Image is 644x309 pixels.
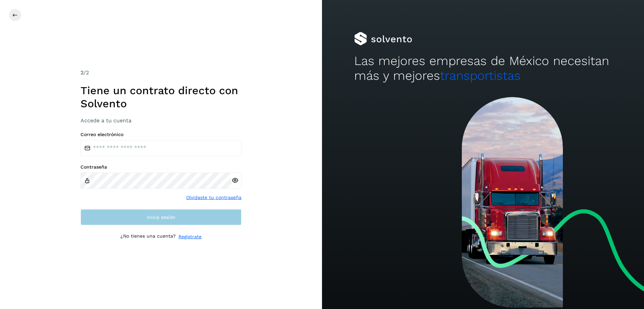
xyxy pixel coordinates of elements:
p: ¿No tienes una cuenta? [120,233,176,240]
span: 2 [80,69,84,76]
a: Regístrate [178,233,202,240]
label: Contraseña [80,164,241,170]
a: Olvidaste tu contraseña [186,194,241,201]
span: Inicia sesión [147,215,175,220]
h2: Las mejores empresas de México necesitan más y mejores [354,54,612,83]
div: /2 [80,69,241,77]
label: Correo electrónico [80,132,241,137]
span: transportistas [440,68,521,83]
h3: Accede a tu cuenta [80,117,241,124]
h1: Tiene un contrato directo con Solvento [80,84,241,110]
button: Inicia sesión [80,209,241,225]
